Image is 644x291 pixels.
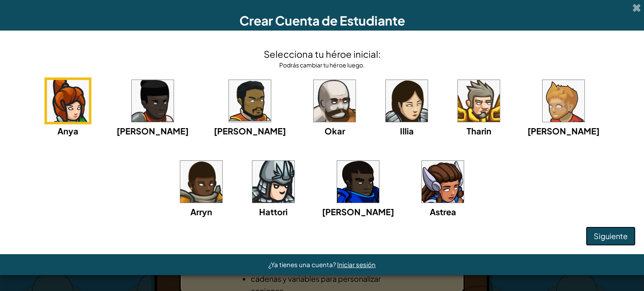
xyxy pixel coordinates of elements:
[337,260,376,268] a: Iniciar sesión
[422,161,464,203] img: portrait.png
[214,126,286,136] font: [PERSON_NAME]
[180,161,222,203] img: portrait.png
[325,126,345,136] font: Okar
[259,206,288,217] font: Hattori
[229,80,271,122] img: portrait.png
[586,227,636,246] button: Siguiente
[467,126,491,136] font: Tharin
[458,80,500,122] img: portrait.png
[543,80,584,122] img: portrait.png
[337,161,379,203] img: portrait.png
[264,48,381,60] font: Selecciona tu héroe inicial:
[322,206,394,217] font: [PERSON_NAME]
[132,80,174,122] img: portrait.png
[314,80,356,122] img: portrait.png
[268,260,336,268] font: ¿Ya tienes una cuenta?
[47,80,89,122] img: portrait.png
[430,206,456,217] font: Astrea
[252,161,294,203] img: portrait.png
[527,126,600,136] font: [PERSON_NAME]
[386,80,428,122] img: portrait.png
[190,206,212,217] font: Arryn
[400,126,414,136] font: Illia
[594,231,628,241] font: Siguiente
[239,13,405,28] font: Crear Cuenta de Estudiante
[117,126,189,136] font: [PERSON_NAME]
[57,126,78,136] font: Anya
[279,61,365,69] font: Podrás cambiar tu héroe luego.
